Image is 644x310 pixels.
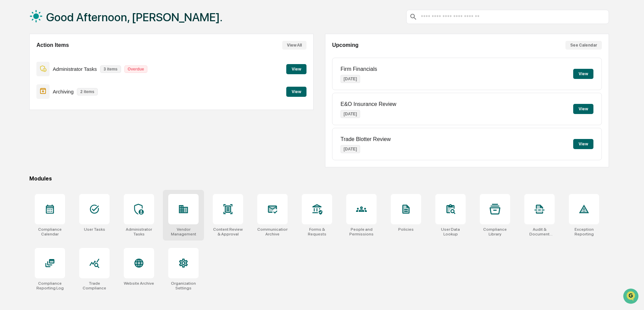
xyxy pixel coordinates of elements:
[286,65,306,72] a: View
[46,82,86,94] a: 🗄️Attestations
[341,66,377,72] p: Firm Financials
[341,145,360,153] p: [DATE]
[36,42,69,48] h2: Action Items
[524,227,555,236] div: Audit & Document Logs
[124,227,154,236] div: Administrator Tasks
[4,82,46,94] a: 🖐️Preclearance
[168,281,199,290] div: Organization Settings
[46,10,223,24] h1: Good Afternoon, [PERSON_NAME].
[7,98,12,104] div: 🔎
[48,114,82,119] a: Powered byPylon
[4,95,45,107] a: 🔎Data Lookup
[573,104,593,114] button: View
[168,227,199,236] div: Vendor Management
[53,66,97,72] p: Administrator Tasks
[341,75,360,83] p: [DATE]
[346,227,377,236] div: People and Permissions
[13,85,43,92] span: Preclearance
[49,86,54,91] div: 🗄️
[84,227,105,232] div: User Tasks
[77,88,97,95] p: 2 items
[435,227,466,236] div: User Data Lookup
[282,41,306,50] button: View All
[7,14,123,25] p: How can we help?
[23,52,111,58] div: Start new chat
[67,114,82,119] span: Pylon
[341,136,391,142] p: Trade Blotter Review
[115,54,123,62] button: Start new chat
[7,52,19,64] img: 1746055101610-c473b297-6a78-478c-a979-82029cc54cd1
[100,65,121,73] p: 3 items
[286,88,306,94] a: View
[480,227,510,236] div: Compliance Library
[56,85,84,92] span: Attestations
[257,227,288,236] div: Communications Archive
[29,175,609,182] div: Modules
[79,281,110,290] div: Trade Compliance
[569,227,599,236] div: Exception Reporting
[573,69,593,79] button: View
[35,281,65,290] div: Compliance Reporting Log
[7,86,12,91] div: 🖐️
[35,227,65,236] div: Compliance Calendar
[302,227,332,236] div: Forms & Requests
[13,98,42,105] span: Data Lookup
[124,281,154,286] div: Website Archive
[53,89,74,94] p: Archiving
[398,227,414,232] div: Policies
[286,87,306,97] button: View
[341,110,360,118] p: [DATE]
[332,42,358,48] h2: Upcoming
[124,65,148,73] p: Overdue
[565,41,602,50] button: See Calendar
[573,139,593,149] button: View
[341,101,396,107] p: E&O Insurance Review
[286,64,306,74] button: View
[622,288,641,306] iframe: Open customer support
[23,58,85,64] div: We're available if you need us!
[213,227,243,236] div: Content Review & Approval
